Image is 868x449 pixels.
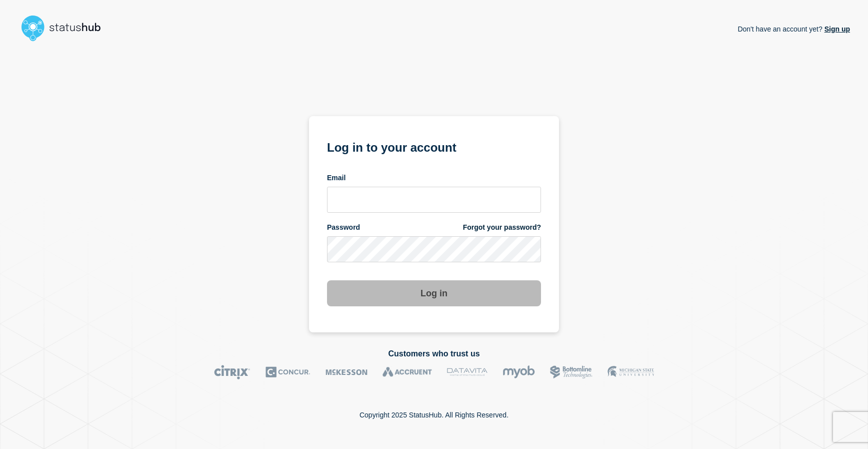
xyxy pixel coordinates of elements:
[550,365,592,379] img: Bottomline logo
[463,223,541,232] a: Forgot your password?
[327,187,541,213] input: email input
[18,349,850,358] h2: Customers who trust us
[327,236,541,262] input: password input
[447,365,487,379] img: DataVita logo
[265,365,310,379] img: Concur logo
[737,17,850,41] p: Don't have an account yet?
[327,280,541,306] button: Log in
[502,365,535,379] img: myob logo
[214,365,250,379] img: Citrix logo
[382,365,432,379] img: Accruent logo
[359,411,508,419] p: Copyright 2025 StatusHub. All Rights Reserved.
[607,365,654,379] img: MSU logo
[327,223,360,232] span: Password
[18,12,113,44] img: StatusHub logo
[822,25,850,33] a: Sign up
[327,173,345,183] span: Email
[327,137,541,156] h1: Log in to your account
[325,365,367,379] img: McKesson logo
